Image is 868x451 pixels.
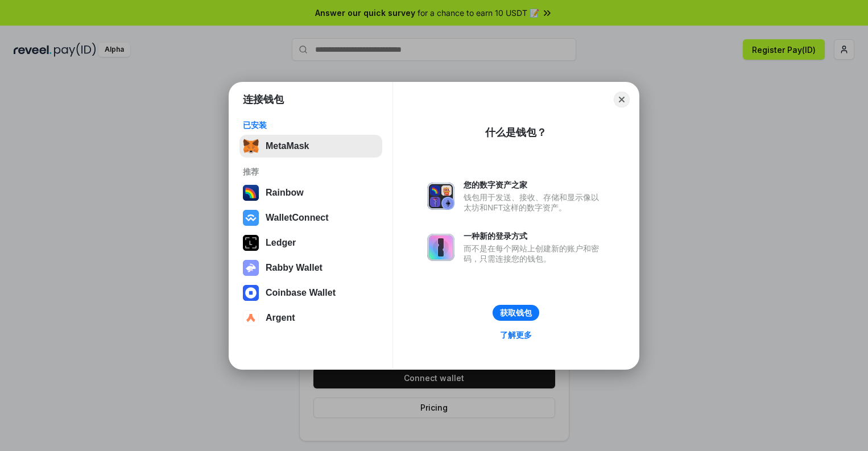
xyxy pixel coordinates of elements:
div: Ledger [266,238,296,248]
button: Argent [239,307,382,329]
div: 什么是钱包？ [485,126,547,139]
button: 获取钱包 [493,305,539,321]
img: svg+xml,%3Csvg%20width%3D%2228%22%20height%3D%2228%22%20viewBox%3D%220%200%2028%2028%22%20fill%3D... [243,210,259,226]
div: Rainbow [266,188,304,198]
img: svg+xml,%3Csvg%20width%3D%2228%22%20height%3D%2228%22%20viewBox%3D%220%200%2028%2028%22%20fill%3D... [243,310,259,326]
img: svg+xml,%3Csvg%20xmlns%3D%22http%3A%2F%2Fwww.w3.org%2F2000%2Fsvg%22%20fill%3D%22none%22%20viewBox... [427,183,454,210]
div: Argent [266,313,295,323]
div: 已安装 [243,120,379,130]
button: Rainbow [239,181,382,204]
img: svg+xml,%3Csvg%20xmlns%3D%22http%3A%2F%2Fwww.w3.org%2F2000%2Fsvg%22%20fill%3D%22none%22%20viewBox... [427,234,454,261]
img: svg+xml,%3Csvg%20fill%3D%22none%22%20height%3D%2233%22%20viewBox%3D%220%200%2035%2033%22%20width%... [243,138,259,154]
div: Rabby Wallet [266,263,323,273]
div: 您的数字资产之家 [464,180,605,190]
div: WalletConnect [266,213,329,223]
div: 而不是在每个网站上创建新的账户和密码，只需连接您的钱包。 [464,243,605,264]
button: Rabby Wallet [239,256,382,279]
div: 获取钱包 [500,308,532,318]
img: svg+xml,%3Csvg%20width%3D%2228%22%20height%3D%2228%22%20viewBox%3D%220%200%2028%2028%22%20fill%3D... [243,285,259,301]
a: 了解更多 [493,328,539,342]
div: 推荐 [243,167,379,177]
div: MetaMask [266,141,309,151]
button: Coinbase Wallet [239,282,382,304]
button: Ledger [239,231,382,254]
div: 一种新的登录方式 [464,231,605,241]
h1: 连接钱包 [243,93,284,106]
button: Close [614,92,630,107]
img: svg+xml,%3Csvg%20xmlns%3D%22http%3A%2F%2Fwww.w3.org%2F2000%2Fsvg%22%20fill%3D%22none%22%20viewBox... [243,260,259,276]
div: Coinbase Wallet [266,288,336,298]
button: WalletConnect [239,206,382,229]
img: svg+xml,%3Csvg%20xmlns%3D%22http%3A%2F%2Fwww.w3.org%2F2000%2Fsvg%22%20width%3D%2228%22%20height%3... [243,235,259,251]
button: MetaMask [239,135,382,158]
div: 钱包用于发送、接收、存储和显示像以太坊和NFT这样的数字资产。 [464,192,605,213]
img: svg+xml,%3Csvg%20width%3D%22120%22%20height%3D%22120%22%20viewBox%3D%220%200%20120%20120%22%20fil... [243,185,259,201]
div: 了解更多 [500,330,532,340]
